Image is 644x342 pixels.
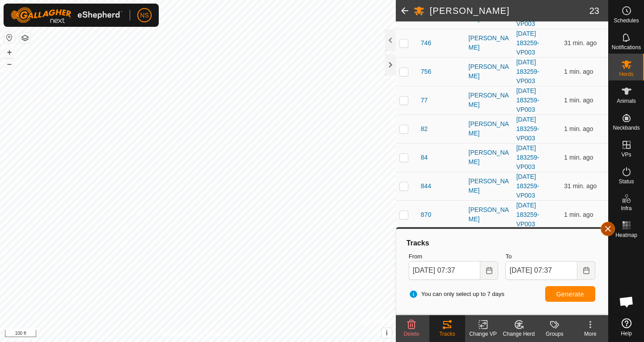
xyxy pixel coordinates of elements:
button: i [382,328,392,338]
div: Change VP [465,330,501,338]
span: Oct 1, 2025, 7:05 AM [564,182,597,190]
span: 870 [421,210,431,220]
div: [PERSON_NAME] [469,148,509,167]
span: Herds [619,72,633,77]
span: You can only select up to 7 days [409,290,504,299]
span: Schedules [614,18,639,23]
a: [DATE] 183259-VP003 [516,116,539,142]
span: Infra [621,206,631,211]
div: [PERSON_NAME] [469,62,509,81]
span: Oct 1, 2025, 7:35 AM [564,68,593,75]
a: [DATE] 183259-VP003 [516,59,539,84]
span: 756 [421,67,431,76]
span: Oct 1, 2025, 7:35 AM [564,211,593,218]
span: 23 [589,4,599,17]
span: 82 [421,124,428,134]
span: Status [619,179,634,184]
label: To [505,252,595,261]
span: Oct 1, 2025, 7:05 AM [564,39,597,46]
a: [DATE] 183259-VP003 [516,202,539,228]
button: Generate [545,286,595,302]
a: Help [609,315,644,340]
div: [PERSON_NAME] [469,205,509,224]
h2: [PERSON_NAME] [430,5,589,16]
button: Map Layers [20,33,30,43]
span: Oct 1, 2025, 7:35 AM [564,154,593,161]
button: + [4,47,15,58]
span: Notifications [612,45,641,50]
span: 77 [421,96,428,105]
a: [DATE] 183259-VP003 [516,87,539,113]
div: Change Herd [501,330,537,338]
label: From [409,252,499,261]
div: [PERSON_NAME] [469,34,509,52]
a: Privacy Policy [162,330,196,338]
a: [DATE] 183259-VP003 [516,173,539,199]
span: Neckbands [613,125,640,131]
div: Tracks [429,330,465,338]
button: Choose Date [577,261,595,280]
span: Delete [404,331,419,337]
span: Generate [556,291,584,298]
div: More [572,330,608,338]
span: Heatmap [615,232,637,238]
span: 746 [421,38,431,48]
span: Oct 1, 2025, 7:35 AM [564,97,593,104]
span: VPs [621,152,631,157]
button: Reset Map [4,32,15,43]
img: Gallagher Logo [11,7,123,23]
span: Help [621,331,632,336]
div: [PERSON_NAME] [469,119,509,138]
span: Animals [617,98,636,104]
a: Contact Us [207,330,233,338]
div: Tracks [405,238,599,249]
div: Open chat [613,288,640,315]
span: i [386,329,388,337]
a: [DATE] 183259-VP003 [516,30,539,56]
span: NS [140,11,148,20]
a: [DATE] 183259-VP003 [516,144,539,170]
div: Groups [537,330,572,338]
button: Choose Date [480,261,498,280]
div: [PERSON_NAME] [469,177,509,195]
span: 844 [421,182,431,191]
button: – [4,59,15,69]
div: [PERSON_NAME] [469,91,509,110]
span: 84 [421,153,428,162]
span: Oct 1, 2025, 7:35 AM [564,125,593,132]
a: [DATE] 183259-VP003 [516,1,539,27]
